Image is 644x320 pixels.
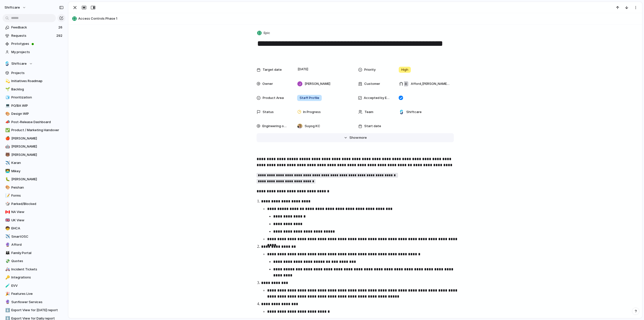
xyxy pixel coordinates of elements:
a: 🇨🇦NA View [3,208,65,216]
a: 🍎[PERSON_NAME] [3,135,65,142]
div: 🔮Sunflower Services [3,298,65,306]
span: PO/BA WIP [11,103,64,108]
span: Prioritization [11,95,64,100]
div: 🎨 [5,185,9,190]
a: 🤖[PERSON_NAME] [3,143,65,150]
div: 🌱 [5,86,9,92]
button: ✈️ [5,234,10,239]
span: 292 [56,33,63,38]
a: ✈️Karan [3,159,65,167]
button: 🔑 [5,275,10,280]
span: Family Portal [11,251,64,256]
div: 🧪 [5,283,9,289]
button: 🤖 [5,144,10,149]
div: 💸 [5,258,9,264]
span: Sunflower Services [11,300,64,305]
button: Access Controls Phase 1 [71,15,640,23]
span: Features Live [11,291,64,296]
span: shiftcare [5,5,20,10]
a: Requests292 [3,32,65,40]
div: 🔑 [5,275,9,280]
a: Projects [3,69,65,77]
span: Incident Tickets [11,267,64,272]
a: 🚑Incident Tickets [3,266,65,273]
a: 🔑Integrations [3,274,65,281]
span: Accepted by Engineering [364,95,390,100]
span: more [359,135,367,140]
a: ⬇️Export View for [DATE] report [3,306,65,314]
button: Shiftcare [3,60,65,67]
button: 🚑 [5,267,10,272]
span: Forms [11,193,64,198]
button: 🔮 [5,242,10,247]
div: 🧒EHCA [3,225,65,232]
a: 📝Forms [3,192,65,199]
div: 🔮 [5,299,9,305]
button: 🇨🇦 [5,209,10,215]
span: Product / Marketing Handover [11,128,64,133]
button: ⬇️ [5,308,10,313]
button: ✅ [5,128,10,133]
a: Prototypes [3,40,65,48]
button: 🧒 [5,226,10,231]
a: 🎉Features Live [3,290,65,298]
a: 🌱Backlog [3,86,65,93]
a: 🔮Afford [3,241,65,248]
button: 🇬🇧 [5,218,10,223]
span: NA View [11,209,64,215]
div: 🎉 [5,291,9,297]
span: Shiftcare [406,110,422,115]
span: High [401,67,408,72]
button: 💸 [5,259,10,264]
a: ✈️SmartOSC [3,233,65,240]
div: 💻 [5,103,9,109]
a: 🐻[PERSON_NAME] [3,151,65,159]
button: ✈️ [5,160,10,165]
a: 🎨Peishan [3,184,65,191]
button: 🎲 [5,201,10,206]
a: 👨‍💻Mikey [3,167,65,175]
span: [DATE] [296,66,310,72]
a: 🇬🇧UK View [3,217,65,224]
a: 🧪EVV [3,282,65,290]
button: shiftcare [2,4,29,12]
span: Karan [11,160,64,165]
div: 👪Family Portal [3,249,65,257]
span: Owner [262,81,273,86]
span: My projects [11,50,64,55]
button: 🔮 [5,300,10,305]
span: Projects [11,70,64,76]
button: 👪 [5,251,10,256]
button: 🐻 [5,152,10,157]
span: Show [349,135,358,140]
div: 🐻 [5,152,9,158]
div: 🎲Parked/Blocked [3,200,65,208]
span: Initiatives Roadmap [11,79,64,84]
span: EHCA [11,226,64,231]
span: Start date [364,124,381,129]
div: 🤖 [5,144,9,150]
div: 🧊Prioritization [3,94,65,101]
span: [PERSON_NAME] [11,136,64,141]
span: Customer [364,81,380,86]
div: 🐛 [5,176,9,182]
button: 🍎 [5,136,10,141]
div: ⬇️ [5,307,9,313]
div: 📝 [5,193,9,199]
a: 🐛[PERSON_NAME] [3,175,65,183]
button: 🧊 [5,95,10,100]
button: 💫 [5,79,10,84]
span: Team [365,110,373,115]
div: 🍎 [5,135,9,141]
